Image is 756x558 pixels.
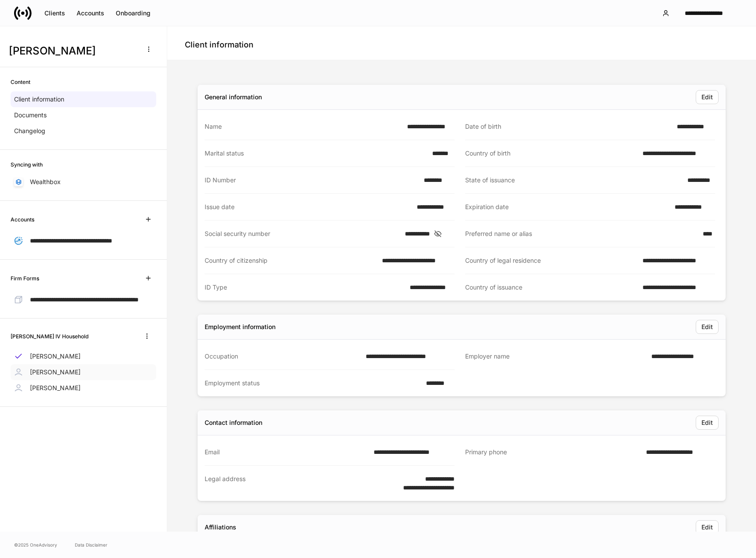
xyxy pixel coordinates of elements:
[205,379,421,388] div: Employment status
[11,123,156,139] a: Changelog
[696,520,719,534] button: Edit
[205,149,427,158] div: Marital status
[701,420,713,426] div: Edit
[701,94,713,100] div: Edit
[465,176,682,185] div: State of issuance
[71,6,110,20] button: Accounts
[30,178,61,186] p: Wealthbox
[11,380,156,396] a: [PERSON_NAME]
[465,352,646,361] div: Employer name
[205,256,377,265] div: Country of citizenship
[205,322,275,331] div: Employment information
[205,122,402,131] div: Name
[205,229,400,238] div: Social security number
[39,6,71,20] button: Clients
[11,215,34,224] h6: Accounts
[11,107,156,123] a: Documents
[116,10,150,16] div: Onboarding
[465,448,641,457] div: Primary phone
[11,274,39,283] h6: Firm Forms
[205,418,262,427] div: Contact information
[44,10,65,16] div: Clients
[205,352,360,361] div: Occupation
[205,203,411,211] div: Issue date
[701,524,713,530] div: Edit
[465,203,669,211] div: Expiration date
[205,283,404,292] div: ID Type
[14,127,45,135] p: Changelog
[11,78,30,86] h6: Content
[14,541,57,548] span: © 2025 OneAdvisory
[465,283,637,292] div: Country of issuance
[11,332,88,341] h6: [PERSON_NAME] IV Household
[11,174,156,190] a: Wealthbox
[205,448,368,457] div: Email
[77,10,104,16] div: Accounts
[205,176,418,185] div: ID Number
[30,368,81,377] p: [PERSON_NAME]
[11,364,156,380] a: [PERSON_NAME]
[465,229,697,238] div: Preferred name or alias
[14,111,47,120] p: Documents
[30,352,81,361] p: [PERSON_NAME]
[11,91,156,107] a: Client information
[205,93,262,101] div: General information
[14,95,64,104] p: Client information
[696,320,719,334] button: Edit
[11,348,156,364] a: [PERSON_NAME]
[185,40,253,50] h4: Client information
[11,160,43,169] h6: Syncing with
[696,416,719,430] button: Edit
[75,541,107,548] a: Data Disclaimer
[696,90,719,104] button: Edit
[205,523,236,532] div: Affiliations
[205,475,371,492] div: Legal address
[465,122,672,131] div: Date of birth
[465,149,637,158] div: Country of birth
[9,44,136,58] h3: [PERSON_NAME]
[465,256,637,265] div: Country of legal residence
[701,324,713,330] div: Edit
[30,384,81,392] p: [PERSON_NAME]
[110,6,156,20] button: Onboarding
